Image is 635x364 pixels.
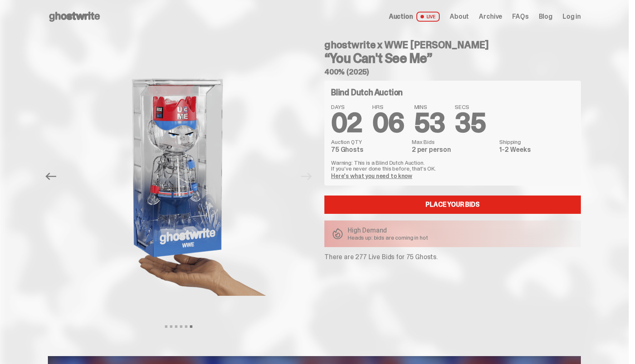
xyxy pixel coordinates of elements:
span: 06 [372,106,404,140]
button: View slide 6 [190,325,192,328]
a: Place your Bids [324,196,581,214]
a: FAQs [512,13,528,20]
dd: 75 Ghosts [331,146,407,153]
h4: ghostwrite x WWE [PERSON_NAME] [324,40,581,50]
button: View slide 1 [165,325,167,328]
dt: Max Bids [412,139,494,145]
span: 02 [331,106,362,140]
a: Here's what you need to know [331,172,412,180]
button: View slide 4 [180,325,182,328]
h5: 400% (2025) [324,68,581,76]
span: SECS [455,104,486,110]
a: Archive [479,13,502,20]
button: Previous [42,167,60,186]
button: View slide 2 [170,325,172,328]
dd: 2 per person [412,146,494,153]
span: LIVE [416,12,440,22]
img: ghostwrite%20wwe%20scale.png [64,33,293,319]
span: HRS [372,104,404,110]
h4: Blind Dutch Auction [331,88,403,97]
a: Auction LIVE [389,12,440,22]
a: About [450,13,469,20]
span: Auction [389,13,413,20]
dt: Shipping [499,139,574,145]
h3: “You Can't See Me” [324,52,581,65]
span: 35 [455,106,486,140]
button: View slide 3 [175,325,177,328]
span: DAYS [331,104,362,110]
a: Blog [539,13,553,20]
button: View slide 5 [185,325,187,328]
span: MINS [414,104,445,110]
a: Log in [563,13,581,20]
dt: Auction QTY [331,139,407,145]
p: High Demand [348,227,428,234]
p: Warning: This is a Blind Dutch Auction. If you’ve never done this before, that’s OK. [331,160,574,171]
span: 53 [414,106,445,140]
p: Heads up: bids are coming in hot [348,235,428,240]
p: There are 277 Live Bids for 75 Ghosts. [324,254,581,260]
dd: 1-2 Weeks [499,146,574,153]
